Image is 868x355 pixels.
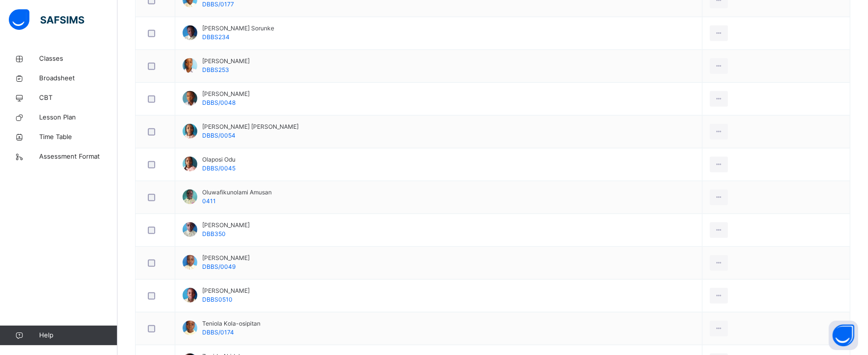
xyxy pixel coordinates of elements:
[202,66,229,73] span: DBBS253
[202,230,226,237] span: DBB350
[202,254,250,262] span: [PERSON_NAME]
[202,263,235,270] span: DBBS/0049
[202,99,235,106] span: DBBS/0048
[202,155,235,164] span: Olaposi Odu
[829,321,858,350] button: Open asap
[202,319,260,328] span: Teniola Kola-osipitan
[9,9,84,30] img: safsims
[202,122,299,131] span: [PERSON_NAME] [PERSON_NAME]
[202,90,250,98] span: [PERSON_NAME]
[202,197,216,205] span: 0411
[202,57,250,66] span: [PERSON_NAME]
[202,329,234,336] span: DBBS/0174
[202,286,250,295] span: [PERSON_NAME]
[39,93,117,103] span: CBT
[39,54,117,64] span: Classes
[39,331,117,340] span: Help
[39,132,117,142] span: Time Table
[202,24,274,33] span: [PERSON_NAME] Sorunke
[39,113,117,122] span: Lesson Plan
[202,33,230,41] span: DBBS234
[202,132,235,139] span: DBBS/0054
[39,152,117,162] span: Assessment Format
[202,165,235,172] span: DBBS/0045
[202,296,233,303] span: DBBS0510
[39,73,117,83] span: Broadsheet
[202,0,234,8] span: DBBS/0177
[202,188,272,197] span: Oluwafikunolami Amusan
[202,221,250,230] span: [PERSON_NAME]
